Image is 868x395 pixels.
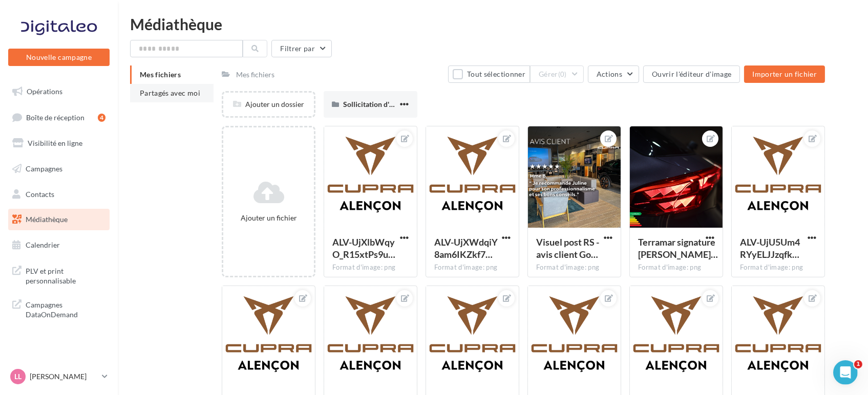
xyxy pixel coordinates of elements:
div: Format d'image: png [638,263,714,272]
div: Format d'image: png [332,263,409,272]
a: Boîte de réception4 [6,106,112,128]
a: Visibilité en ligne [6,133,112,154]
span: Opérations [27,87,62,96]
a: LL [PERSON_NAME] [8,367,110,386]
a: Contacts [6,184,112,205]
button: Gérer(0) [530,65,584,83]
div: 4 [98,114,105,122]
span: Sollicitation d'avis [343,100,401,108]
span: Terramar signature lumineuse [638,236,718,260]
span: Mes fichiers [140,70,181,79]
span: Campagnes [26,164,62,173]
div: Ajouter un fichier [227,213,310,223]
button: Filtrer par [271,40,332,57]
span: Partagés avec moi [140,89,200,97]
span: ALV-UjU5Um4RYyELJJzqfkUmbusJaQjTOIBmdkKndrAApU_NvB6AYVTq [740,236,800,260]
a: Campagnes DataOnDemand [6,294,112,324]
div: Format d'image: png [536,263,612,272]
div: Mes fichiers [236,70,274,80]
span: 1 [854,360,862,368]
span: ALV-UjXWdqiY8am6IKZkf7Gc39jCa7yJORCLldPYKH5pCM-mBFqENjbR [434,236,498,260]
a: Campagnes [6,158,112,180]
span: Actions [597,70,622,78]
span: (0) [558,70,567,78]
iframe: Intercom live chat [833,360,858,385]
button: Tout sélectionner [448,65,530,83]
div: Format d'image: png [434,263,511,272]
a: Opérations [6,81,112,102]
a: PLV et print personnalisable [6,260,112,290]
span: PLV et print personnalisable [26,264,105,286]
div: Médiathèque [130,16,856,32]
div: Format d'image: png [740,263,816,272]
span: LL [14,371,22,382]
span: Médiathèque [26,215,68,224]
span: Campagnes DataOnDemand [26,298,105,320]
span: Visibilité en ligne [28,139,82,147]
span: Calendrier [26,240,60,249]
button: Nouvelle campagne [8,49,110,66]
button: Importer un fichier [744,65,825,83]
span: Visuel post RS - avis client Google [536,236,599,260]
button: Actions [588,65,639,83]
button: Ouvrir l'éditeur d'image [643,65,740,83]
p: [PERSON_NAME] [30,371,98,382]
span: Contacts [26,189,54,198]
span: Boîte de réception [26,113,84,121]
span: Importer un fichier [752,70,817,78]
span: ALV-UjXlbWqyO_R15xtPs9uCCxnW6WMymqsV_obLHWv6laM3md67jtwt [332,236,395,260]
div: Ajouter un dossier [223,99,314,109]
a: Calendrier [6,234,112,256]
a: Médiathèque [6,209,112,230]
